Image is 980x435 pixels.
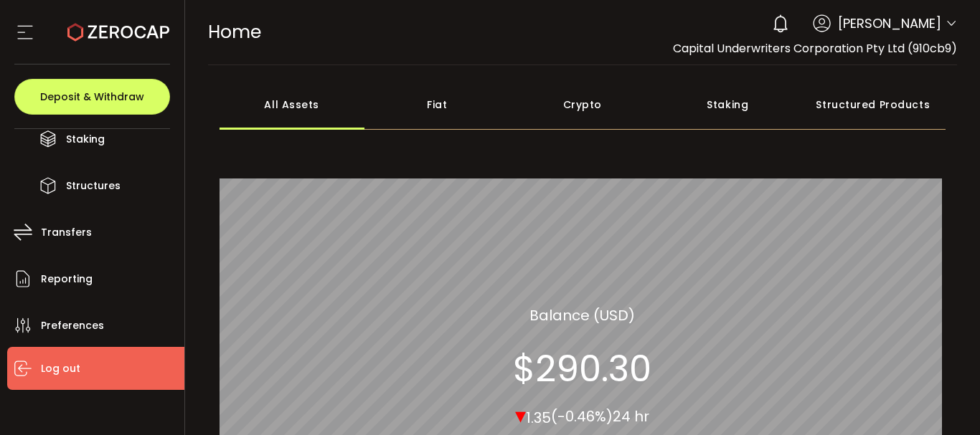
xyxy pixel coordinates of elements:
div: Structured Products [801,80,946,130]
div: Staking [655,80,801,130]
span: (-0.46%) [551,406,613,426]
span: Staking [66,129,105,150]
span: Preferences [41,315,104,336]
section: $290.30 [513,347,651,390]
div: All Assets [220,80,365,130]
div: Crypto [510,80,656,130]
span: Home [208,19,261,44]
span: [PERSON_NAME] [838,14,941,33]
span: 24 hr [613,406,649,426]
span: 1.35 [526,407,551,427]
span: Structures [66,176,121,196]
span: Log out [41,358,80,379]
span: ▾ [515,399,526,430]
iframe: Chat Widget [908,366,980,435]
div: Fiat [364,80,510,130]
span: Reporting [41,269,93,290]
button: Deposit & Withdraw [14,79,170,115]
span: Capital Underwriters Corporation Pty Ltd (910cb9) [673,40,957,57]
section: Balance (USD) [529,304,635,325]
span: Deposit & Withdraw [40,92,144,102]
span: Transfers [41,222,92,243]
